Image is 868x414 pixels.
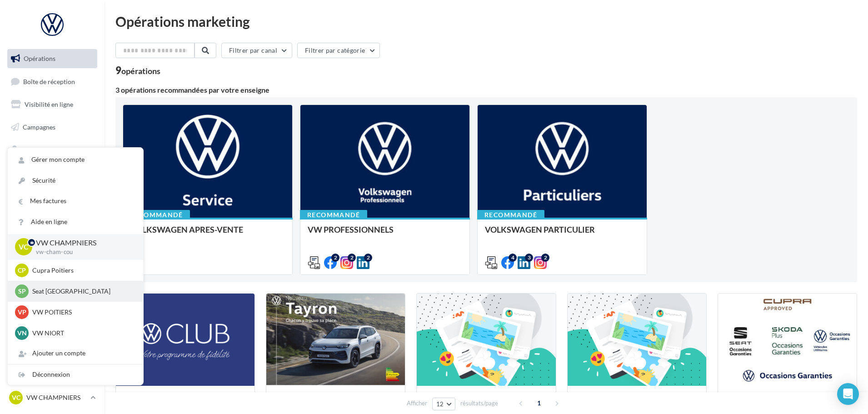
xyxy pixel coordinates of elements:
p: Seat [GEOGRAPHIC_DATA] [32,287,132,296]
div: 3 [525,254,533,262]
a: Gérer mon compte [8,150,143,170]
div: Open Intercom Messenger [837,383,859,405]
span: Afficher [407,399,427,408]
span: Opérations [24,55,55,62]
div: VOLKSWAGEN APRES-VENTE [130,225,285,243]
a: Visibilité en ligne [5,95,99,114]
div: 2 [364,254,372,262]
a: Sécurité [8,170,143,191]
a: VC VW CHAMPNIERS [7,389,97,406]
button: 12 [432,398,455,410]
div: opérations [121,67,160,75]
div: 4 [509,254,517,262]
span: résultats/page [460,399,498,408]
span: Campagnes [23,123,55,131]
div: Recommandé [477,210,544,220]
a: Médiathèque [5,163,99,182]
a: Boîte de réception [5,72,99,91]
a: Contacts [5,140,99,160]
span: VC [19,242,29,252]
div: VW PROFESSIONNELS [308,225,462,243]
a: Opérations [5,49,99,68]
span: Boîte de réception [23,77,75,85]
div: 3 opérations recommandées par votre enseigne [115,86,857,94]
a: Campagnes [5,118,99,137]
span: VC [12,393,20,402]
div: Recommandé [300,210,367,220]
button: Filtrer par canal [221,43,292,58]
span: CP [18,266,26,275]
span: Visibilité en ligne [25,100,73,108]
p: Cupra Poitiers [32,266,132,275]
span: VN [17,329,27,338]
div: 2 [348,254,356,262]
div: Opérations marketing [115,15,857,28]
p: VW CHAMPNIERS [36,238,129,248]
div: 9 [115,65,160,75]
div: VOLKSWAGEN PARTICULIER [485,225,639,243]
div: Ajouter un compte [8,343,143,364]
a: Calendrier [5,185,99,205]
a: Mes factures [8,191,143,211]
span: SP [18,287,26,296]
span: VP [18,308,26,317]
div: 2 [541,254,549,262]
a: PLV et print personnalisable [5,208,99,235]
button: Filtrer par catégorie [297,43,380,58]
p: vw-cham-cou [36,248,129,256]
p: VW CHAMPNIERS [26,393,87,402]
p: VW POITIERS [32,308,132,317]
div: Déconnexion [8,364,143,385]
span: 12 [436,400,444,408]
div: Recommandé [123,210,190,220]
p: VW NIORT [32,329,132,338]
span: 1 [532,396,546,410]
span: Contacts [23,145,48,153]
div: 2 [331,254,339,262]
a: Aide en ligne [8,212,143,232]
a: Campagnes DataOnDemand [5,238,99,265]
